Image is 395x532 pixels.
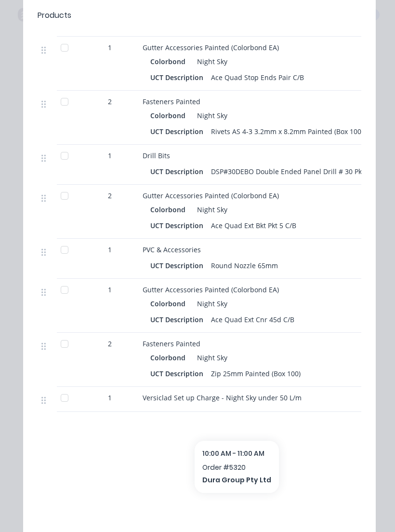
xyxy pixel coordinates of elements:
[38,10,71,21] div: Products
[108,339,112,349] span: 2
[108,96,112,107] span: 2
[150,124,207,138] div: UCT Description
[207,164,378,178] div: DSP#30DEBO Double Ended Panel Drill # 30 Pkt 10
[207,313,298,327] div: Ace Quad Ext Cnr 45d C/B
[150,297,189,311] div: Colorbond
[150,164,207,178] div: UCT Description
[150,218,207,232] div: UCT Description
[150,109,189,123] div: Colorbond
[207,259,282,273] div: Round Nozzle 65mm
[150,367,207,381] div: UCT Description
[207,124,367,138] div: Rivets AS 4-3 3.2mm x 8.2mm Painted (Box 100)
[193,351,227,365] div: Night Sky
[193,203,227,217] div: Night Sky
[150,55,189,68] div: Colorbond
[108,393,112,403] span: 1
[193,297,227,311] div: Night Sky
[193,109,227,123] div: Night Sky
[207,367,304,381] div: Zip 25mm Painted (Box 100)
[108,150,112,161] span: 1
[108,191,112,201] span: 2
[143,285,279,294] span: Gutter Accessories Painted (Colorbond EA)
[143,43,279,52] span: Gutter Accessories Painted (Colorbond EA)
[150,259,207,273] div: UCT Description
[143,339,200,348] span: Fasteners Painted
[150,313,207,327] div: UCT Description
[143,97,200,106] span: Fasteners Painted
[108,285,112,295] span: 1
[207,218,300,232] div: Ace Quad Ext Bkt Pkt 5 C/B
[143,151,170,160] span: Drill Bits
[143,393,302,402] span: Versiclad Set up Charge - Night Sky under 50 L/m
[193,55,227,68] div: Night Sky
[207,70,308,84] div: Ace Quad Stop Ends Pair C/B
[108,42,112,53] span: 1
[108,245,112,255] span: 1
[143,245,201,254] span: PVC & Accessories
[150,203,189,217] div: Colorbond
[150,70,207,84] div: UCT Description
[150,351,189,365] div: Colorbond
[143,191,279,200] span: Gutter Accessories Painted (Colorbond EA)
